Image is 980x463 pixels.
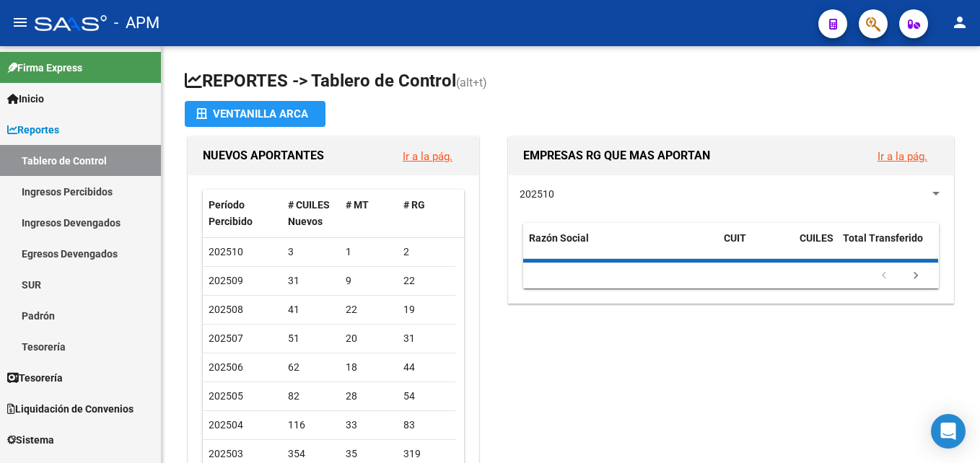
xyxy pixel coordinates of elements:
[203,149,324,162] span: NUEVOS APORTANTES
[282,190,340,237] datatable-header-cell: # CUILES Nuevos
[209,304,243,315] span: 202508
[346,273,392,289] div: 9
[346,301,392,318] div: 22
[114,7,159,39] span: - APM
[456,76,487,89] span: (alt+t)
[7,432,54,448] span: Sistema
[196,101,314,127] div: Ventanilla ARCA
[718,223,794,270] datatable-header-cell: CUIT
[951,14,968,31] mat-icon: person
[391,143,464,169] button: Ir a la pág.
[403,273,450,289] div: 22
[209,199,253,227] span: Período Percibido
[902,268,929,284] a: go to next page
[7,370,63,386] span: Tesorería
[288,417,334,433] div: 116
[843,232,923,244] span: Total Transferido
[209,448,243,459] span: 202503
[529,232,589,244] span: Razón Social
[209,246,243,257] span: 202510
[288,273,334,289] div: 31
[203,190,282,237] datatable-header-cell: Período Percibido
[288,244,334,260] div: 3
[209,332,243,344] span: 202507
[403,150,452,163] a: Ir a la pág.
[837,223,938,270] datatable-header-cell: Total Transferido
[288,359,334,376] div: 62
[403,388,450,405] div: 54
[209,361,243,373] span: 202506
[403,359,450,376] div: 44
[7,122,59,138] span: Reportes
[209,419,243,431] span: 202504
[340,190,398,237] datatable-header-cell: # MT
[866,143,939,169] button: Ir a la pág.
[724,232,746,244] span: CUIT
[398,190,455,237] datatable-header-cell: # RG
[794,223,837,270] datatable-header-cell: CUILES
[288,301,334,318] div: 41
[931,414,966,449] div: Open Intercom Messenger
[403,301,450,318] div: 19
[520,188,554,200] span: 202510
[346,330,392,347] div: 20
[288,330,334,347] div: 51
[800,232,834,244] span: CUILES
[209,275,243,286] span: 202509
[523,223,718,270] datatable-header-cell: Razón Social
[346,199,369,211] span: # MT
[403,446,450,462] div: 319
[403,330,450,347] div: 31
[7,60,82,76] span: Firma Express
[403,244,450,260] div: 2
[523,149,710,162] span: EMPRESAS RG QUE MAS APORTAN
[346,388,392,405] div: 28
[878,150,927,163] a: Ir a la pág.
[346,446,392,462] div: 35
[288,446,334,462] div: 354
[7,401,134,417] span: Liquidación de Convenios
[403,417,450,433] div: 83
[288,388,334,405] div: 82
[185,69,957,94] h1: REPORTES -> Tablero de Control
[209,390,243,402] span: 202505
[346,417,392,433] div: 33
[346,244,392,260] div: 1
[403,199,425,211] span: # RG
[185,101,325,127] button: Ventanilla ARCA
[870,268,898,284] a: go to previous page
[12,14,29,31] mat-icon: menu
[288,199,330,227] span: # CUILES Nuevos
[7,91,44,107] span: Inicio
[346,359,392,376] div: 18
